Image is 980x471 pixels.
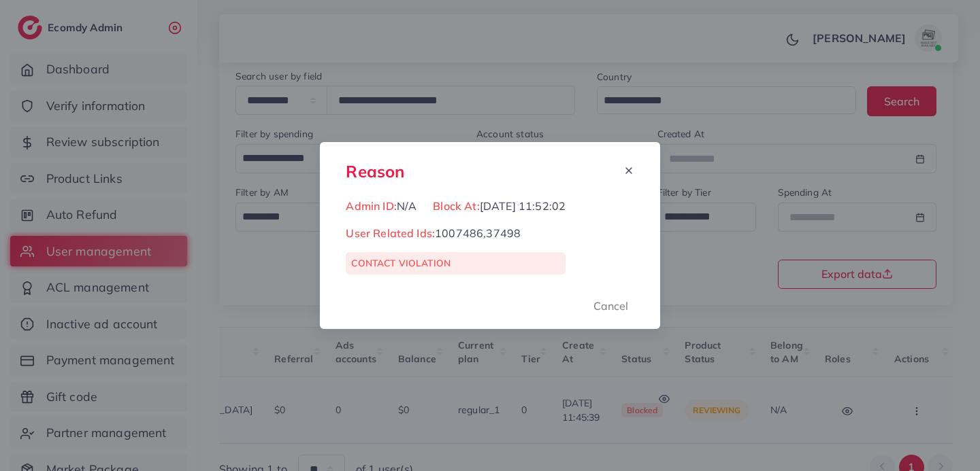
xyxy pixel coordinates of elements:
[346,226,435,240] span: User Related Ids:
[480,199,566,213] span: [DATE] 11:52:02
[397,199,416,213] span: N/A
[433,199,479,213] span: Block At:
[351,255,560,271] p: CONTACT VIOLATION
[346,199,396,213] span: Admin ID:
[435,226,521,240] span: 1007486,37498
[576,291,645,320] button: Cancel
[346,162,404,181] h3: Reason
